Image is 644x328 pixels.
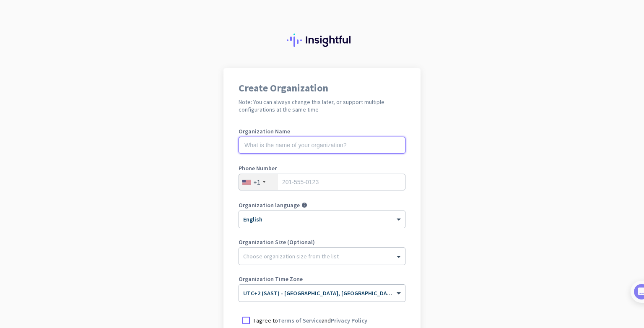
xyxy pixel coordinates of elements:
[278,317,322,324] a: Terms of Service
[239,165,405,171] label: Phone Number
[239,276,405,282] label: Organization Time Zone
[254,316,367,325] p: I agree to and
[239,98,405,113] h2: Note: You can always change this later, or support multiple configurations at the same time
[239,128,405,134] label: Organization Name
[239,83,405,93] h1: Create Organization
[331,317,367,324] a: Privacy Policy
[301,202,307,208] i: help
[239,239,405,245] label: Organization Size (Optional)
[253,178,260,186] div: +1
[239,202,300,208] label: Organization language
[239,137,405,154] input: What is the name of your organization?
[287,34,357,47] img: Insightful
[239,174,405,190] input: 201-555-0123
